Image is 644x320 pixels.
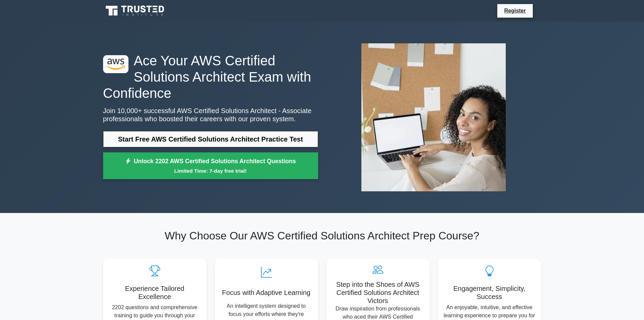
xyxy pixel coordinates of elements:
[103,229,541,242] h2: Why Choose Our AWS Certified Solutions Architect Prep Course?
[103,52,318,101] h1: Ace Your AWS Certified Solutions Architect Exam with Confidence
[103,107,318,123] p: Join 10,000+ successful AWS Certified Solutions Architect - Associate professionals who boosted t...
[112,167,310,175] small: Limited Time: 7-day free trial!
[500,6,530,15] a: Register
[220,289,313,297] h5: Focus with Adaptive Learning
[332,280,424,305] h5: Step into the Shoes of AWS Certified Solutions Architect Victors
[443,284,536,301] h5: Engagement, Simplicity, Success
[109,284,201,301] h5: Experience Tailored Excellence
[103,152,318,179] a: Unlock 2202 AWS Certified Solutions Architect QuestionsLimited Time: 7-day free trial!
[103,131,318,147] a: Start Free AWS Certified Solutions Architect Practice Test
